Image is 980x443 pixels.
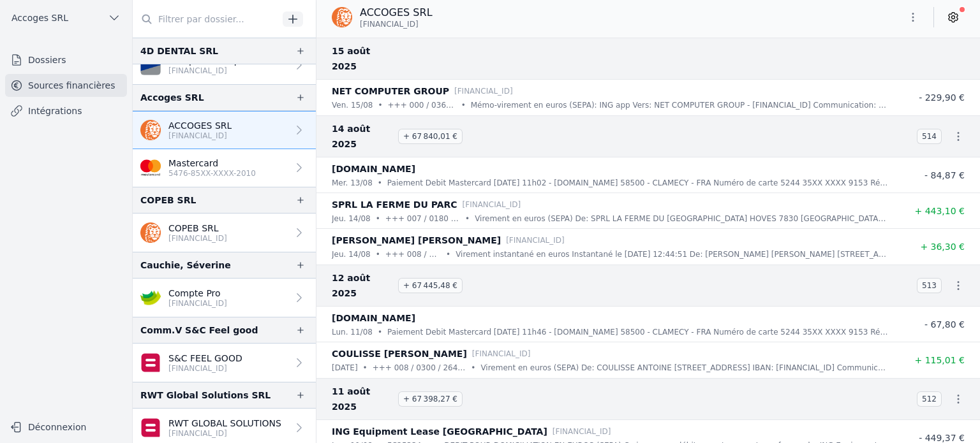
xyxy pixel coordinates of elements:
[5,8,127,28] button: Accoges SRL
[917,278,942,293] span: 513
[360,5,433,20] p: ACCOGES SRL
[472,347,531,360] p: [FINANCIAL_ID]
[133,344,316,382] a: S&C FEEL GOOD [FINANCIAL_ID]
[475,212,888,225] p: Virement en euros (SEPA) De: SPRL LA FERME DU [GEOGRAPHIC_DATA] HOVES 7830 [GEOGRAPHIC_DATA] IBAN...
[924,319,965,330] span: - 67,80 €
[387,326,888,338] p: Paiement Debit Mastercard [DATE] 11h46 - [DOMAIN_NAME] 58500 - CLAMECY - FRA Numéro de carte 5244...
[920,242,965,252] span: + 36,30 €
[168,168,256,178] p: 5476-85XX-XXXX-2010
[140,55,161,75] img: VAN_BREDA_JVBABE22XXX.png
[140,287,161,308] img: crelan.png
[332,197,457,212] p: SPRL LA FERME DU PARC
[456,248,888,261] p: Virement instantané en euros Instantané le [DATE] 12:44:51 De: [PERSON_NAME] [PERSON_NAME] [STREE...
[471,99,888,112] p: Mémo-virement en euros (SEPA): ING app Vers: NET COMPUTER GROUP - [FINANCIAL_ID] Communication: *...
[5,48,127,71] a: Dossiers
[140,43,218,59] div: 4D DENTAL SRL
[332,177,373,189] p: mer. 13/08
[168,417,281,430] p: RWT GLOBAL SOLUTIONS
[363,361,367,374] div: •
[378,177,382,189] div: •
[454,85,513,98] p: [FINANCIAL_ID]
[471,361,475,374] div: •
[168,119,232,132] p: ACCOGES SRL
[140,120,161,140] img: ing.png
[385,248,441,261] p: +++ 008 / 0304 / 22458 +++
[140,418,161,438] img: belfius.png
[332,384,393,414] span: 11 août 2025
[398,391,463,407] span: + 67 398,27 €
[332,424,547,439] p: ING Equipment Lease [GEOGRAPHIC_DATA]
[332,99,373,112] p: ven. 15/08
[133,149,316,187] a: Mastercard 5476-85XX-XXXX-2010
[133,214,316,252] a: COPEB SRL [FINANCIAL_ID]
[506,234,565,247] p: [FINANCIAL_ID]
[168,428,281,439] p: [FINANCIAL_ID]
[168,363,242,374] p: [FINANCIAL_ID]
[11,11,68,24] span: Accoges SRL
[332,43,393,74] span: 15 août 2025
[5,74,127,97] a: Sources financières
[553,425,611,438] p: [FINANCIAL_ID]
[332,84,449,99] p: NET COMPUTER GROUP
[385,212,460,225] p: +++ 007 / 0180 / 78827 +++
[463,198,521,211] p: [FINANCIAL_ID]
[140,258,231,273] div: Cauchie, Séverine
[140,352,161,373] img: belfius.png
[168,287,227,300] p: Compte Pro
[373,361,466,374] p: +++ 008 / 0300 / 26475 +++
[398,278,463,293] span: + 67 445,48 €
[332,212,371,225] p: jeu. 14/08
[332,7,352,27] img: ing.png
[332,161,415,177] p: [DOMAIN_NAME]
[387,177,888,189] p: Paiement Debit Mastercard [DATE] 11h02 - [DOMAIN_NAME] 58500 - CLAMECY - FRA Numéro de carte 5244...
[332,361,358,374] p: [DATE]
[168,352,242,365] p: S&C FEEL GOOD
[398,129,463,144] span: + 67 840,01 €
[168,233,227,243] p: [FINANCIAL_ID]
[360,19,419,29] span: [FINANCIAL_ID]
[924,170,965,180] span: - 84,87 €
[914,355,965,365] span: + 115,01 €
[917,391,942,407] span: 512
[140,90,204,105] div: Accoges SRL
[919,92,965,103] span: - 229,90 €
[168,157,256,170] p: Mastercard
[332,326,373,338] p: lun. 11/08
[332,248,371,261] p: jeu. 14/08
[168,222,227,235] p: COPEB SRL
[168,298,227,309] p: [FINANCIAL_ID]
[168,66,288,76] p: [FINANCIAL_ID]
[133,47,316,84] a: Compte à vue professionnel [FINANCIAL_ID]
[133,279,316,317] a: Compte Pro [FINANCIAL_ID]
[465,212,470,225] div: •
[480,361,888,374] p: Virement en euros (SEPA) De: COULISSE ANTOINE [STREET_ADDRESS] IBAN: [FINANCIAL_ID] Communication...
[168,131,232,141] p: [FINANCIAL_ID]
[332,346,467,361] p: COULISSE [PERSON_NAME]
[917,129,942,144] span: 514
[378,99,382,112] div: •
[914,206,965,216] span: + 443,10 €
[376,212,380,225] div: •
[376,248,380,261] div: •
[140,222,161,243] img: ing.png
[332,270,393,301] span: 12 août 2025
[461,99,466,112] div: •
[140,192,196,208] div: COPEB SRL
[332,121,393,152] span: 14 août 2025
[140,388,271,403] div: RWT Global Solutions SRL
[140,157,161,178] img: imageedit_2_6530439554.png
[332,233,501,248] p: [PERSON_NAME] [PERSON_NAME]
[133,111,316,149] a: ACCOGES SRL [FINANCIAL_ID]
[332,310,415,326] p: [DOMAIN_NAME]
[140,323,258,338] div: Comm.V S&C Feel good
[5,417,127,437] button: Déconnexion
[5,99,127,122] a: Intégrations
[446,248,450,261] div: •
[378,326,382,338] div: •
[388,99,456,112] p: +++ 000 / 0361 / 46846 +++
[133,8,278,31] input: Filtrer par dossier...
[919,433,965,443] span: - 449,37 €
